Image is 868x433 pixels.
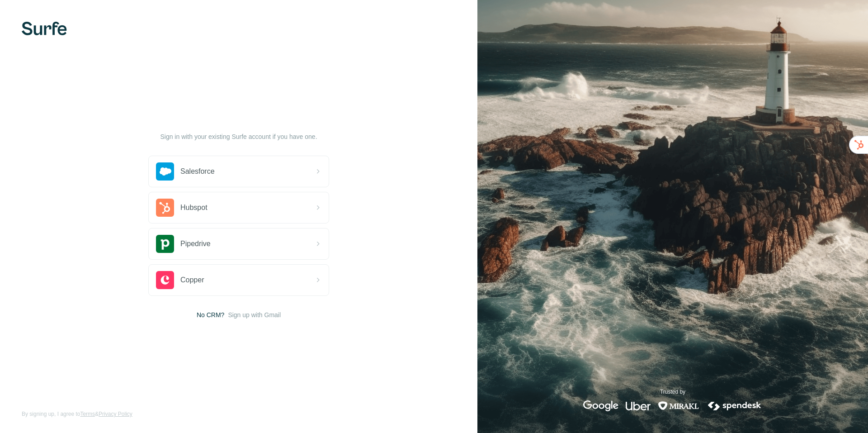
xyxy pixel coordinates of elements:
img: uber's logo [626,400,651,411]
a: Terms [80,411,95,417]
span: Pipedrive [180,238,211,249]
a: Privacy Policy [99,411,132,417]
span: By signing up, I agree to & [22,410,132,418]
span: Hubspot [180,202,208,213]
img: mirakl's logo [658,400,699,411]
img: copper's logo [156,271,174,289]
img: hubspot's logo [156,199,174,217]
img: salesforce's logo [156,162,174,181]
img: spendesk's logo [707,400,763,411]
h1: Let’s get started! [148,114,329,128]
img: google's logo [583,400,618,411]
img: Surfe's logo [22,22,67,35]
p: Trusted by [660,388,685,396]
p: Sign in with your existing Surfe account if you have one. [160,132,317,141]
span: Copper [180,275,204,285]
button: Sign up with Gmail [228,310,281,319]
span: No CRM? [197,310,224,319]
span: Salesforce [180,166,215,177]
img: pipedrive's logo [156,235,174,253]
